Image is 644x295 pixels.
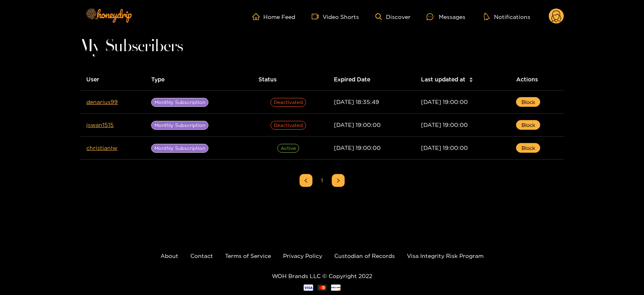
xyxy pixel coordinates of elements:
[316,174,329,187] li: 1
[300,174,313,187] button: left
[151,144,208,153] span: Monthly Subscription
[421,145,468,151] span: [DATE] 19:00:00
[516,120,540,130] button: Block
[327,69,415,91] th: Expired Date
[469,79,473,83] span: caret-down
[334,99,379,105] span: [DATE] 18:35:49
[87,99,118,105] a: denarius99
[510,69,564,91] th: Actions
[334,145,381,151] span: [DATE] 19:00:00
[469,76,473,81] span: caret-up
[421,99,468,105] span: [DATE] 19:00:00
[516,143,540,153] button: Block
[151,121,208,130] span: Monthly Subscription
[160,253,178,259] a: About
[225,253,271,259] a: Terms of Service
[80,41,564,52] h1: My Subscribers
[252,13,296,20] a: Home Feed
[427,12,465,21] div: Messages
[312,13,359,20] a: Video Shorts
[300,174,313,187] li: Previous Page
[521,144,535,152] span: Block
[271,98,306,107] span: Deactivated
[304,178,308,183] span: left
[312,13,323,20] span: video-camera
[336,178,341,183] span: right
[516,97,540,107] button: Block
[252,69,327,91] th: Status
[80,69,145,91] th: User
[407,253,484,259] a: Visa Integrity Risk Program
[332,174,345,187] li: Next Page
[151,98,208,107] span: Monthly Subscription
[277,144,299,153] span: Active
[521,121,535,129] span: Block
[271,121,306,130] span: Deactivated
[252,13,264,20] span: home
[190,253,213,259] a: Contact
[521,98,535,106] span: Block
[481,12,533,21] button: Notifications
[87,145,118,151] a: christianlw
[334,253,395,259] a: Custodian of Records
[87,122,114,128] a: jswan1515
[145,69,252,91] th: Type
[316,175,328,187] a: 1
[334,122,381,128] span: [DATE] 19:00:00
[332,174,345,187] button: right
[421,122,468,128] span: [DATE] 19:00:00
[283,253,322,259] a: Privacy Policy
[375,13,411,20] a: Discover
[421,75,466,84] span: Last updated at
